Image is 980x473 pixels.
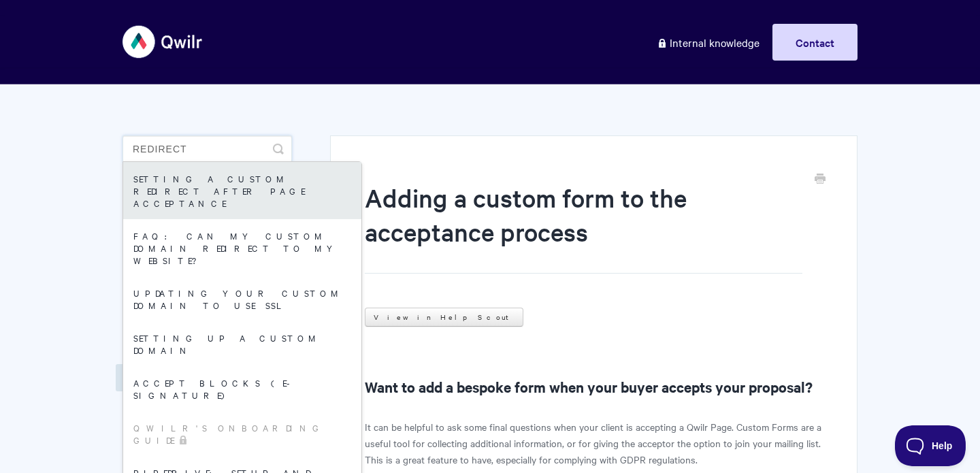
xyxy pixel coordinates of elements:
[116,364,265,391] a: The Acceptance Process
[123,162,361,219] a: Setting a custom redirect after page acceptance
[123,366,361,411] a: Accept Blocks (E-Signature)
[365,376,823,397] h2: Want to add a bespoke form when your buyer accepts your proposal?
[815,172,826,187] a: Print this Article
[365,180,802,274] h1: Adding a custom form to the acceptance process
[123,219,361,276] a: FAQ: Can my custom domain redirect to my website?
[647,24,770,61] a: Internal knowledge
[895,425,966,466] iframe: Toggle Customer Support
[123,411,361,456] a: Qwilr's Onboarding Guide
[122,16,203,67] img: Qwilr Help Center
[123,321,361,366] a: Setting up a Custom Domain
[365,419,823,468] p: It can be helpful to ask some final questions when your client is accepting a Qwilr Page. Custom ...
[365,308,523,327] a: View in Help Scout
[772,24,857,61] a: Contact
[122,135,292,163] input: Search
[123,276,361,321] a: Updating your Custom Domain to use SSL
